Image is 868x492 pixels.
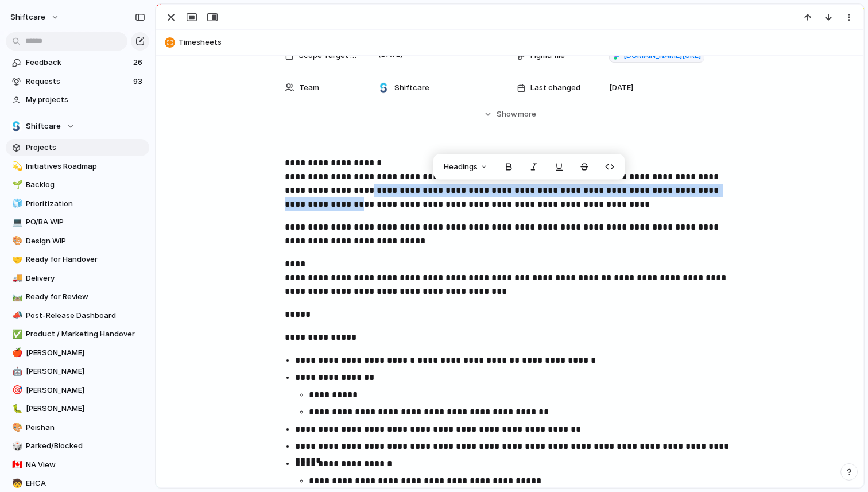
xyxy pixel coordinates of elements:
span: Delivery [26,273,145,284]
div: 🇨🇦 [12,458,20,471]
button: 🌱 [10,179,22,191]
span: My projects [26,94,145,106]
div: 🎯 [12,383,20,397]
span: Last changed [530,82,580,94]
a: Requests93 [6,73,149,90]
span: NA View [26,459,145,471]
span: [PERSON_NAME] [26,403,145,414]
button: Headings [437,158,495,176]
span: Post-Release Dashboard [26,310,145,321]
button: 🎨 [10,235,22,247]
span: [PERSON_NAME] [26,347,145,359]
a: 🎯[PERSON_NAME] [6,382,149,399]
span: [PERSON_NAME] [26,366,145,377]
span: Shiftcare [394,82,429,94]
a: 🎨Design WIP [6,233,149,250]
a: 🤝Ready for Handover [6,251,149,268]
button: 🧊 [10,198,22,210]
span: shiftcare [10,11,45,23]
button: 🐛 [10,403,22,414]
span: Requests [26,76,130,87]
button: Showmore [285,104,735,125]
button: Timesheets [161,33,858,52]
button: 🧒 [10,478,22,489]
div: 🌱 [12,179,20,192]
span: Projects [26,142,145,153]
span: more [518,109,536,120]
a: 🌱Backlog [6,176,149,193]
button: 🎯 [10,385,22,396]
div: 💫 [12,160,20,173]
div: 🐛[PERSON_NAME] [6,400,149,417]
button: 🎨 [10,422,22,433]
span: Figma file [530,50,565,61]
span: Backlog [26,179,145,191]
button: Shiftcare [6,118,149,135]
div: ✅Product / Marketing Handover [6,326,149,343]
button: 🤖 [10,366,22,377]
div: 🤖 [12,365,20,378]
span: Feedback [26,57,130,68]
a: 📣Post-Release Dashboard [6,307,149,324]
span: 93 [133,76,145,87]
span: EHCA [26,478,145,489]
a: Feedback26 [6,54,149,71]
a: 🤖[PERSON_NAME] [6,363,149,380]
button: 🇨🇦 [10,459,22,471]
div: 🎲 [12,440,20,453]
div: 🧊Prioritization [6,195,149,212]
button: shiftcare [5,8,65,26]
button: 💻 [10,216,22,228]
div: 📣 [12,309,20,322]
a: 🎲Parked/Blocked [6,437,149,455]
div: 🧒 [12,477,20,490]
a: 💻PO/BA WIP [6,214,149,231]
button: 🤝 [10,254,22,265]
span: Scope Target Date [299,50,358,61]
span: Team [299,82,319,94]
a: [DOMAIN_NAME][URL] [609,48,704,63]
span: Initiatives Roadmap [26,161,145,172]
span: Show [497,109,517,120]
span: Ready for Handover [26,254,145,265]
span: [DOMAIN_NAME][URL] [623,50,701,61]
a: 🍎[PERSON_NAME] [6,344,149,362]
div: 🍎 [12,346,20,359]
button: 🛤️ [10,291,22,303]
a: 💫Initiatives Roadmap [6,158,149,175]
span: Peishan [26,422,145,433]
span: Shiftcare [26,121,61,132]
span: Ready for Review [26,291,145,303]
div: 🎨 [12,421,20,434]
a: 🛤️Ready for Review [6,288,149,305]
a: 🧒EHCA [6,475,149,492]
div: 🎨 [12,234,20,247]
div: 🐛 [12,402,20,416]
button: 🚚 [10,273,22,284]
button: 🎲 [10,440,22,452]
span: [PERSON_NAME] [26,385,145,396]
span: Design WIP [26,235,145,247]
span: Prioritization [26,198,145,210]
a: 🚚Delivery [6,270,149,287]
span: Product / Marketing Handover [26,328,145,340]
a: 🇨🇦NA View [6,456,149,474]
button: ✅ [10,328,22,340]
div: 🎨Peishan [6,419,149,436]
div: ✅ [12,328,20,341]
div: 💻 [12,216,20,229]
span: PO/BA WIP [26,216,145,228]
a: My projects [6,91,149,109]
div: 🧊 [12,197,20,210]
